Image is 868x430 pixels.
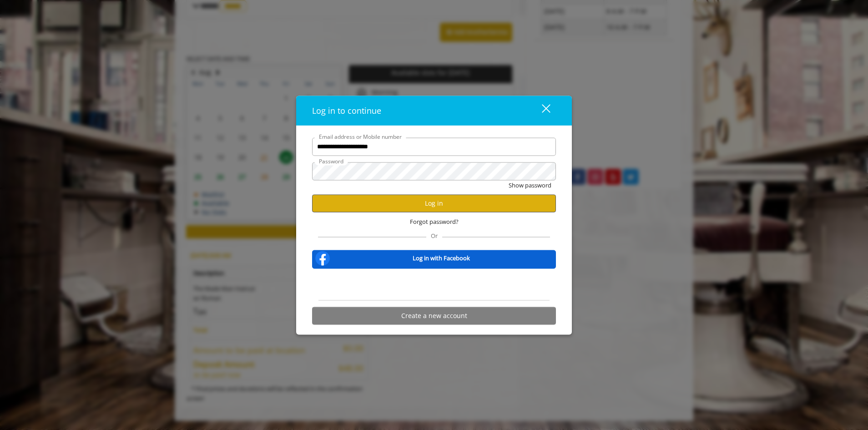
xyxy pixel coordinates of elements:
span: Forgot password? [410,217,459,226]
b: Log in with Facebook [413,253,470,263]
input: Password [312,162,556,180]
label: Email address or Mobile number [314,132,406,141]
label: Password [314,157,348,165]
span: Or [426,231,442,239]
img: facebook-logo [313,249,332,267]
button: close dialog [525,101,556,120]
button: Create a new account [312,307,556,324]
span: Log in to continue [312,105,381,116]
button: Log in [312,194,556,212]
iframe: Sign in with Google Button [388,274,480,294]
input: Email address or Mobile number [312,137,556,156]
div: close dialog [531,104,550,117]
button: Show password [509,180,551,190]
